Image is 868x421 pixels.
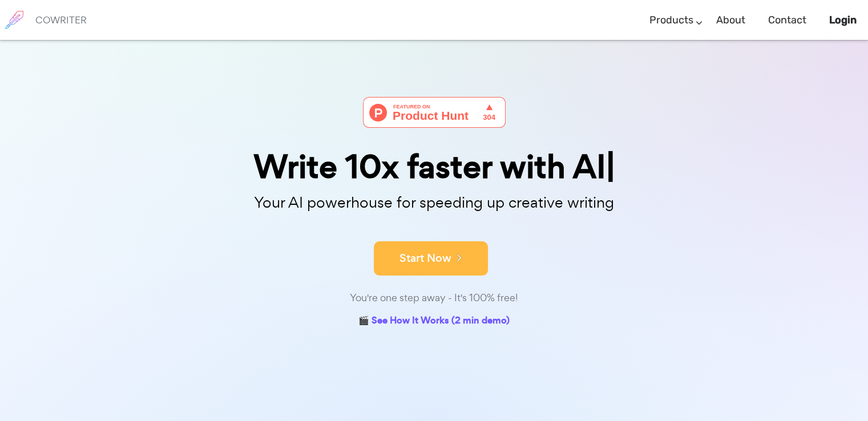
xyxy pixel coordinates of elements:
[358,313,510,330] a: 🎬 See How It Works (2 min demo)
[149,290,720,306] div: You're one step away - It's 100% free!
[716,3,745,37] a: About
[363,97,506,128] img: Cowriter - Your AI buddy for speeding up creative writing | Product Hunt
[768,3,806,37] a: Contact
[829,3,857,37] a: Login
[374,241,488,276] button: Start Now
[149,191,720,215] p: Your AI powerhouse for speeding up creative writing
[829,14,857,26] b: Login
[649,3,693,37] a: Products
[149,151,720,183] div: Write 10x faster with AI
[35,15,87,25] h6: COWRITER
